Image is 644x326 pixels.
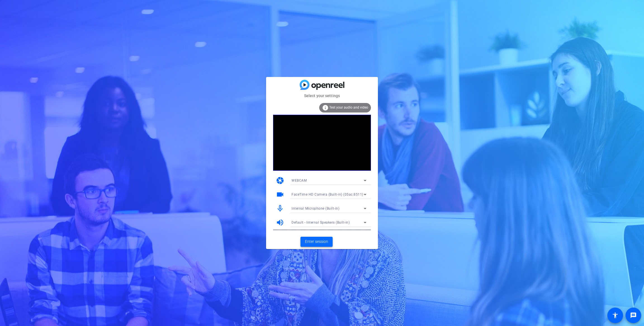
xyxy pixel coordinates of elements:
mat-card-subtitle: Select your settings [266,93,378,99]
mat-icon: videocam [276,190,284,199]
span: Test your audio and video [329,105,368,109]
img: blue-gradient.svg [300,80,344,90]
span: Enter session [305,239,328,245]
mat-icon: info [322,104,329,111]
mat-icon: volume_up [276,218,284,227]
span: WEBCAM [292,179,307,182]
mat-icon: mic_none [276,204,284,213]
span: FaceTime HD Camera (Built-in) (05ac:8511) [292,193,363,196]
span: Default - Internal Speakers (Built-in) [292,221,350,224]
span: Internal Microphone (Built-in) [292,207,339,210]
mat-icon: accessibility [612,312,619,319]
mat-icon: message [630,312,637,319]
button: Enter session [300,237,333,247]
mat-icon: camera [276,176,284,185]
